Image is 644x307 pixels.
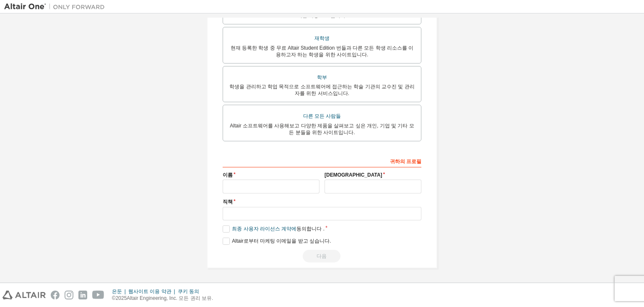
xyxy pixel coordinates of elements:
font: © [112,295,116,301]
div: 계속하려면 EULA를 읽고 동의하세요. [223,250,421,262]
font: 최종 사용자 라이선스 계약에 [232,226,296,232]
font: 웹사이트 이용 약관 [128,288,171,294]
img: linkedin.svg [78,291,87,299]
font: 다른 모든 사람들 [303,113,341,119]
font: 쿠키 동의 [178,288,199,294]
font: 재학생 [314,35,330,41]
font: Altair Engineering, Inc. 모든 권리 보유. [127,295,213,301]
font: 현재 등록한 학생 중 무료 Altair Student Edition 번들과 다른 모든 학생 리소스를 이용하고자 하는 학생을 위한 사이트입니다. [231,45,414,58]
font: 은둔 [112,288,122,294]
font: 소프트웨어 다운로드, HPC 리소스, 커뮤니티, 교육 및 지원에 액세스하려는 기존 고객을 대상으로 합니다. [230,6,415,19]
font: 이름 [223,172,233,178]
font: 학생을 관리하고 학업 목적으로 소프트웨어에 접근하는 학술 기관의 교수진 및 관리자를 위한 서비스입니다. [229,84,414,96]
font: 학부 [317,74,327,80]
font: 동의합니다 . [296,226,325,232]
img: altair_logo.svg [3,291,46,299]
font: 직책 [223,199,233,205]
font: 귀하의 프로필 [390,159,421,164]
font: [DEMOGRAPHIC_DATA] [325,172,382,178]
font: Altair 소프트웨어를 사용해보고 다양한 제품을 살펴보고 싶은 개인, 기업 및 기타 모든 분들을 위한 사이트입니다. [230,123,414,135]
img: instagram.svg [65,291,73,299]
font: 2025 [116,295,127,301]
img: facebook.svg [51,291,60,299]
img: youtube.svg [92,291,104,299]
font: Altair로부터 마케팅 이메일을 받고 싶습니다. [232,238,331,244]
img: 알타이르 원 [4,3,109,11]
